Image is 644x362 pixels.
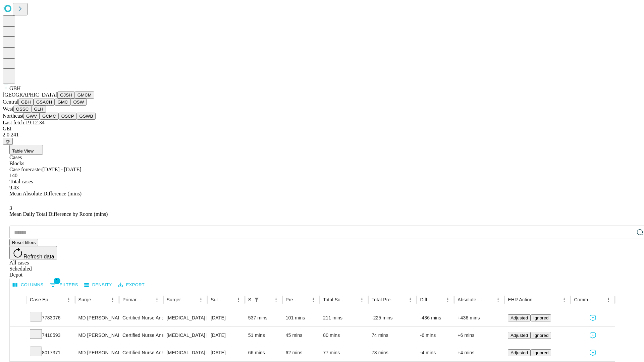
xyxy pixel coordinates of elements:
[443,295,452,304] button: Menu
[3,138,13,145] button: @
[122,297,142,302] div: Primary Service
[458,327,501,344] div: +6 mins
[533,295,542,304] button: Sort
[531,314,551,321] button: Ignored
[55,99,70,106] button: GMC
[30,297,54,302] div: Case Epic Id
[18,99,34,106] button: GBH
[83,280,114,290] button: Density
[420,327,451,344] div: -6 mins
[286,309,317,326] div: 101 mins
[152,295,162,304] button: Menu
[40,113,59,120] button: GCMC
[64,295,73,304] button: Menu
[3,113,23,119] span: Northeast
[42,167,81,172] span: [DATE] - [DATE]
[143,295,152,304] button: Sort
[348,295,357,304] button: Sort
[23,113,40,120] button: GWV
[55,295,64,304] button: Sort
[13,106,32,113] button: OSSC
[508,332,531,339] button: Adjusted
[531,349,551,356] button: Ignored
[3,132,641,138] div: 2.0.241
[12,148,34,154] span: Table View
[248,327,279,344] div: 51 mins
[211,327,241,344] div: [DATE]
[458,297,483,302] div: Absolute Difference
[75,92,94,99] button: GMCM
[78,297,98,302] div: Surgeon Name
[511,315,528,320] span: Adjusted
[5,139,10,144] span: @
[357,295,367,304] button: Menu
[78,344,116,361] div: MD [PERSON_NAME] [PERSON_NAME] Md
[508,297,532,302] div: EHR Action
[59,113,77,120] button: OSCP
[271,295,281,304] button: Menu
[116,280,146,290] button: Export
[533,315,548,320] span: Ignored
[9,191,82,196] span: Mean Absolute Difference (mins)
[372,344,414,361] div: 73 mins
[167,327,204,344] div: [MEDICAL_DATA] [MEDICAL_DATA] AND OR [MEDICAL_DATA]
[77,113,96,120] button: GSWB
[48,280,80,290] button: Show filters
[99,295,108,304] button: Sort
[286,297,299,302] div: Predicted In Room Duration
[3,120,45,125] span: Last fetch: 19:12:34
[559,295,569,304] button: Menu
[594,295,604,304] button: Sort
[78,309,116,326] div: MD [PERSON_NAME] [PERSON_NAME] Md
[262,295,271,304] button: Sort
[9,173,17,178] span: 140
[493,295,503,304] button: Menu
[9,85,21,91] span: GBH
[30,344,72,361] div: 8017371
[248,309,279,326] div: 537 mins
[23,254,54,259] span: Refresh data
[3,99,18,105] span: Central
[9,239,38,246] button: Reset filters
[252,295,261,304] div: 1 active filter
[211,344,241,361] div: [DATE]
[406,295,415,304] button: Menu
[372,297,396,302] div: Total Predicted Duration
[511,333,528,338] span: Adjusted
[511,350,528,355] span: Adjusted
[531,332,551,339] button: Ignored
[12,240,36,245] span: Reset filters
[434,295,443,304] button: Sort
[484,295,493,304] button: Sort
[396,295,406,304] button: Sort
[372,309,414,326] div: -225 mins
[13,330,23,342] button: Expand
[211,309,241,326] div: [DATE]
[9,246,57,259] button: Refresh data
[71,99,87,106] button: OSW
[78,327,116,344] div: MD [PERSON_NAME] [PERSON_NAME] Md
[187,295,196,304] button: Sort
[3,92,57,98] span: [GEOGRAPHIC_DATA]
[286,344,317,361] div: 62 mins
[299,295,309,304] button: Sort
[420,309,451,326] div: -436 mins
[420,297,433,302] div: Difference
[533,350,548,355] span: Ignored
[31,106,46,113] button: GLH
[9,179,33,184] span: Total cases
[224,295,234,304] button: Sort
[9,205,12,211] span: 3
[508,349,531,356] button: Adjusted
[3,126,641,132] div: GEI
[323,327,365,344] div: 80 mins
[9,185,19,190] span: 9.43
[508,314,531,321] button: Adjusted
[13,347,23,359] button: Expand
[252,295,261,304] button: Show filters
[30,327,72,344] div: 7410593
[11,280,45,290] button: Select columns
[533,333,548,338] span: Ignored
[372,327,414,344] div: 74 mins
[167,309,204,326] div: [MEDICAL_DATA] [MEDICAL_DATA] REMOVAL TUBES AND/OR OVARIES FOR UTERUS 250GM OR LESS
